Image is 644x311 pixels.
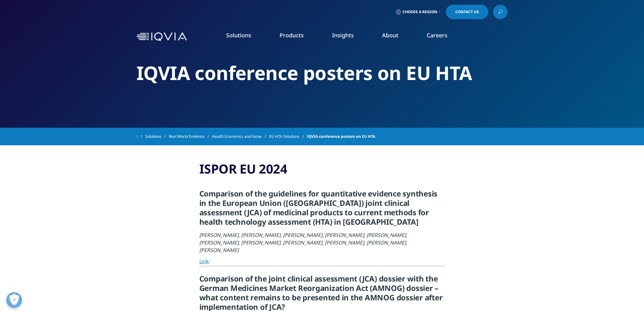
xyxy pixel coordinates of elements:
[136,61,508,85] h2: IQVIA conference posters on EU HTA
[199,258,211,265] a: Link
[6,292,22,308] button: Präferenzen öffnen
[212,131,269,142] a: Health Economics and Value
[307,131,375,142] span: IQVIA conference posters on EU HTA
[446,5,488,19] a: Contact Us
[427,31,447,39] a: Careers
[455,10,479,14] span: Contact Us
[269,131,307,142] a: EU HTA Solutions
[226,31,251,39] a: Solutions
[280,31,304,39] a: Products
[199,161,445,181] h3: ISPOR EU 2024
[332,31,354,39] a: Insights
[382,31,398,39] a: About
[189,22,508,51] nav: Primary
[402,9,437,14] span: Choose a Region
[169,131,212,142] a: Real World Evidence
[199,232,407,254] em: [PERSON_NAME], [PERSON_NAME], [PERSON_NAME], [PERSON_NAME], [PERSON_NAME], [PERSON_NAME], [PERSON...
[199,189,445,231] h5: Comparison of the guidelines for quantitative evidence synthesis in the European Union ([GEOGRAPH...
[136,32,187,41] img: IQVIA Healthcare Information Technology and Pharma Clinical Research Company
[145,131,169,142] a: Solutions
